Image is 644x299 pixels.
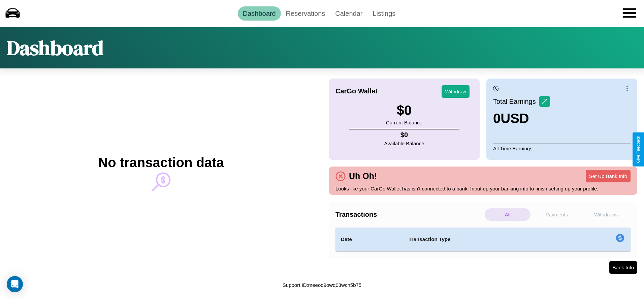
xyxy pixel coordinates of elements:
[98,155,224,170] h2: No transaction data
[7,276,23,292] div: Open Intercom Messenger
[636,136,641,163] div: Give Feedback
[493,111,550,126] h3: 0 USD
[238,6,281,21] a: Dashboard
[386,103,422,118] h3: $ 0
[330,6,367,21] a: Calendar
[493,144,631,153] p: All Time Earnings
[367,6,400,21] a: Listings
[335,228,631,251] table: simple table
[335,87,378,95] h4: CarGo Wallet
[346,171,380,181] h4: Uh Oh!
[384,131,424,139] h4: $ 0
[283,280,361,290] p: Support ID: meeoq9owq03wcn5b75
[409,235,561,243] h4: Transaction Type
[335,211,483,218] h4: Transactions
[341,235,398,243] h4: Date
[281,6,330,21] a: Reservations
[583,208,629,221] p: Withdraws
[335,184,631,193] p: Looks like your CarGo Wallet has isn't connected to a bank. Input up your banking info to finish ...
[386,118,422,127] p: Current Balance
[485,208,530,221] p: All
[384,139,424,148] p: Available Balance
[609,261,637,274] button: Bank Info
[534,208,580,221] p: Payments
[493,95,539,108] p: Total Earnings
[586,170,631,182] button: Set Up Bank Info
[442,85,470,98] button: Withdraw
[7,34,103,62] h1: Dashboard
